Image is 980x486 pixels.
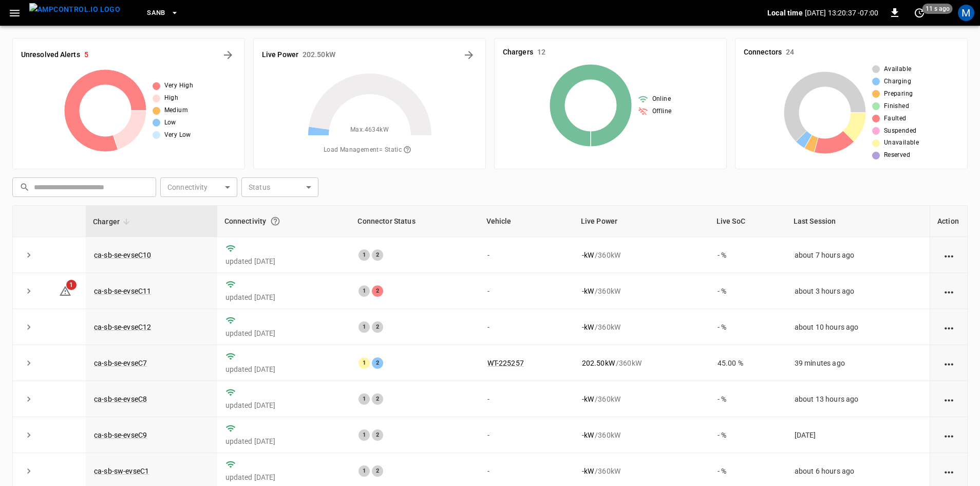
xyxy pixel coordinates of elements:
[582,394,594,404] p: - kW
[164,130,191,140] span: Very Low
[479,381,574,417] td: -
[21,355,36,371] button: expand row
[84,49,88,61] h6: 5
[582,466,594,476] p: - kW
[94,287,151,295] a: ca-sb-se-evseC11
[503,47,533,58] h6: Chargers
[943,430,955,440] div: action cell options
[884,150,910,160] span: Reserved
[786,417,930,453] td: [DATE]
[350,206,479,237] th: Connector Status
[21,247,36,263] button: expand row
[922,4,953,14] span: 11 s ago
[479,206,574,237] th: Vehicle
[399,141,416,159] button: The system is using AmpEdge-configured limits for static load managment. Depending on your config...
[709,381,786,417] td: - %
[225,292,343,302] p: updated [DATE]
[479,237,574,273] td: -
[225,400,343,410] p: updated [DATE]
[21,319,36,335] button: expand row
[582,358,615,368] p: 202.50 kW
[94,467,149,475] a: ca-sb-sw-evseC1
[359,249,370,261] div: 1
[767,8,803,18] p: Local time
[372,285,383,297] div: 2
[786,237,930,273] td: about 7 hours ago
[225,472,343,482] p: updated [DATE]
[359,285,370,297] div: 1
[582,322,594,332] p: - kW
[582,250,701,260] div: / 360 kW
[21,49,80,61] h6: Unresolved Alerts
[943,250,955,260] div: action cell options
[582,466,701,476] div: / 360 kW
[59,286,71,294] a: 1
[574,206,709,237] th: Live Power
[372,357,383,369] div: 2
[461,47,477,63] button: Energy Overview
[884,126,917,136] span: Suspended
[786,206,930,237] th: Last Session
[652,106,672,117] span: Offline
[911,5,928,21] button: set refresh interval
[709,309,786,345] td: - %
[582,286,594,296] p: - kW
[943,358,955,368] div: action cell options
[350,125,389,135] span: Max. 4634 kW
[582,322,701,332] div: / 360 kW
[582,394,701,404] div: / 360 kW
[884,89,913,99] span: Preparing
[884,114,907,124] span: Faulted
[359,429,370,441] div: 1
[225,328,343,338] p: updated [DATE]
[786,47,794,58] h6: 24
[372,393,383,405] div: 2
[21,283,36,299] button: expand row
[709,206,786,237] th: Live SoC
[582,358,701,368] div: / 360 kW
[884,64,912,75] span: Available
[943,466,955,476] div: action cell options
[372,465,383,477] div: 2
[94,251,151,259] a: ca-sb-se-evseC10
[709,273,786,309] td: - %
[164,118,176,128] span: Low
[66,280,77,290] span: 1
[709,417,786,453] td: - %
[224,212,344,230] div: Connectivity
[29,3,120,16] img: ampcontrol.io logo
[359,465,370,477] div: 1
[709,345,786,381] td: 45.00 %
[94,395,147,403] a: ca-sb-se-evseC8
[262,49,298,61] h6: Live Power
[93,215,133,228] span: Charger
[94,323,151,331] a: ca-sb-se-evseC12
[582,430,701,440] div: / 360 kW
[143,3,183,23] button: SanB
[164,105,188,116] span: Medium
[266,212,285,230] button: Connection between the charger and our software.
[786,381,930,417] td: about 13 hours ago
[744,47,782,58] h6: Connectors
[805,8,878,18] p: [DATE] 13:20:37 -07:00
[164,81,194,91] span: Very High
[930,206,967,237] th: Action
[147,7,165,19] span: SanB
[943,394,955,404] div: action cell options
[884,101,909,112] span: Finished
[652,94,671,104] span: Online
[94,431,147,439] a: ca-sb-se-evseC9
[359,357,370,369] div: 1
[479,417,574,453] td: -
[303,49,335,61] h6: 202.50 kW
[786,309,930,345] td: about 10 hours ago
[372,321,383,333] div: 2
[786,273,930,309] td: about 3 hours ago
[372,249,383,261] div: 2
[487,359,524,367] a: WT-225257
[225,364,343,374] p: updated [DATE]
[21,427,36,443] button: expand row
[943,322,955,332] div: action cell options
[786,345,930,381] td: 39 minutes ago
[582,250,594,260] p: - kW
